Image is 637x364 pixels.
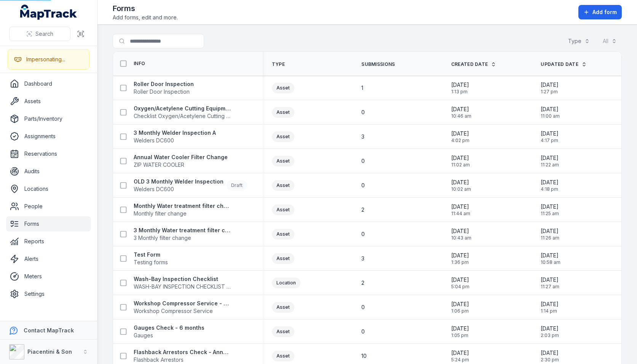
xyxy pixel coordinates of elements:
[361,230,365,238] span: 0
[541,332,559,338] span: 2:03 pm
[272,83,294,93] div: Asset
[272,278,300,288] div: Location
[134,251,168,266] a: Test FormTesting forms
[541,105,560,119] time: 25/08/2025, 11:00:30 am
[134,112,231,120] span: Checklist Oxygen/Acetylene Cutting Equipment and Accessories
[541,154,559,168] time: 11/07/2025, 11:22:46 am
[134,275,231,291] a: Wash-Bay Inspection ChecklistWASH-BAY INSPECTION CHECKLIST FORM AND CHECKLIST
[563,34,595,48] button: Type
[541,227,559,241] time: 11/07/2025, 11:26:07 am
[451,227,471,235] span: [DATE]
[134,161,228,169] span: ZIP WATER COOLER
[451,81,469,95] time: 09/09/2025, 1:13:55 pm
[361,328,365,335] span: 0
[6,164,91,179] a: Audits
[451,203,470,217] time: 10/07/2025, 11:44:26 am
[451,179,471,192] time: 11/07/2025, 10:02:25 am
[361,109,365,116] span: 0
[134,324,204,339] a: Gauges Check - 6 monthsGauges
[272,107,294,118] div: Asset
[541,284,559,290] span: 11:27 am
[134,227,231,234] strong: 3 Monthly Water treatment filter change
[451,137,469,144] span: 4:02 pm
[272,302,294,313] div: Asset
[6,94,91,109] a: Assets
[24,327,74,334] strong: Contact MapTrack
[541,252,560,259] span: [DATE]
[361,255,364,262] span: 3
[451,259,469,265] span: 1:36 pm
[541,211,559,217] span: 11:25 am
[541,308,559,314] span: 1:14 pm
[134,234,231,242] span: 3 Monthly filter change
[9,27,70,41] button: Search
[272,229,294,239] div: Asset
[134,129,216,137] strong: 3 Monthly Welder Inspection A
[541,137,559,144] span: 4:17 pm
[113,3,178,14] h2: Forms
[361,133,364,140] span: 3
[451,349,469,363] time: 15/04/2025, 5:24:25 pm
[451,186,471,192] span: 10:02 am
[361,182,365,189] span: 0
[134,178,224,185] strong: OLD 3 Monthly Welder Inspection
[134,202,231,217] a: Monthly Water treatment filter changeMonthly filter change
[134,348,231,356] strong: Flashback Arrestors Check - Annual
[134,324,204,332] strong: Gauges Check - 6 months
[134,105,231,120] a: Oxygen/Acetylene Cutting Equipment and AccessoriesChecklist Oxygen/Acetylene Cutting Equipment an...
[134,227,231,242] a: 3 Monthly Water treatment filter change3 Monthly filter change
[134,137,216,144] span: Welders DC600
[6,199,91,214] a: People
[134,275,231,283] strong: Wash-Bay Inspection Checklist
[134,210,231,217] span: Monthly filter change
[451,105,471,113] span: [DATE]
[541,276,559,284] span: [DATE]
[451,276,469,290] time: 26/05/2025, 5:04:39 pm
[541,130,559,137] span: [DATE]
[451,61,497,67] a: Created Date
[272,156,294,166] div: Asset
[451,179,471,186] span: [DATE]
[541,130,559,144] time: 12/08/2025, 4:17:43 pm
[272,180,294,191] div: Asset
[361,279,364,287] span: 2
[6,216,91,231] a: Forms
[451,325,469,338] time: 16/04/2025, 1:05:48 pm
[134,88,194,96] span: Roller Door Inspection
[134,185,224,193] span: Welders DC600
[113,14,178,21] span: Add forms, edit and more.
[272,61,285,67] span: Type
[451,130,469,137] span: [DATE]
[541,113,560,119] span: 11:00 am
[6,269,91,284] a: Meters
[361,352,367,360] span: 10
[541,186,559,192] span: 4:18 pm
[134,105,231,112] strong: Oxygen/Acetylene Cutting Equipment and Accessories
[361,84,363,92] span: 1
[6,146,91,161] a: Reservations
[451,252,469,259] span: [DATE]
[20,5,77,20] a: MapTrack
[6,129,91,144] a: Assignments
[227,180,247,191] div: Draft
[134,300,231,315] a: Workshop Compressor Service - 4 monthsWorkshop Compressor Service
[541,259,560,265] span: 10:58 am
[134,80,194,88] strong: Roller Door Inspection
[361,206,364,214] span: 2
[272,351,294,361] div: Asset
[592,8,617,16] span: Add form
[541,203,559,211] span: [DATE]
[451,154,470,162] span: [DATE]
[541,300,559,308] span: [DATE]
[6,76,91,91] a: Dashboard
[451,154,470,168] time: 11/07/2025, 11:02:20 am
[451,300,469,308] span: [DATE]
[451,203,470,211] span: [DATE]
[451,211,470,217] span: 11:44 am
[541,349,559,363] time: 13/06/2025, 2:30:44 pm
[451,89,469,95] span: 1:13 pm
[134,307,231,315] span: Workshop Compressor Service
[6,286,91,302] a: Settings
[134,202,231,210] strong: Monthly Water treatment filter change
[541,179,559,192] time: 12/08/2025, 4:18:11 pm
